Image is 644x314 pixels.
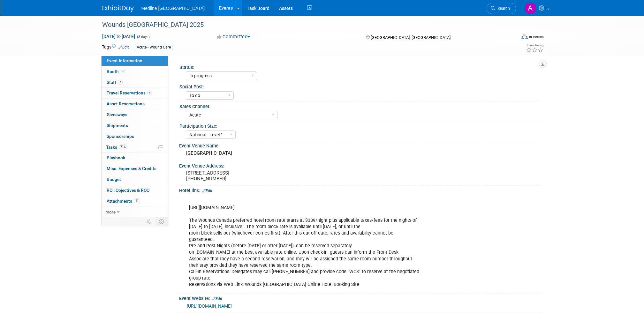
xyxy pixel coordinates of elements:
div: Acute - Wound Care [135,44,173,51]
div: Social Post: [179,82,540,90]
img: ExhibitDay [102,5,134,12]
img: Angela Douglas [524,2,536,14]
span: Playbook [107,155,125,160]
a: Attachments11 [102,196,168,206]
a: Shipments [102,120,168,131]
span: Medline [GEOGRAPHIC_DATA] [141,6,205,11]
span: [DATE] [DATE] [102,34,135,39]
span: Search [495,6,510,11]
a: Travel Reservations6 [102,88,168,98]
a: Tasks71% [102,142,168,153]
span: Travel Reservations [107,90,152,95]
a: Event Information [102,56,168,66]
span: 71% [119,145,127,149]
a: [URL][DOMAIN_NAME] [187,303,232,309]
span: Misc. Expenses & Credits [107,166,156,171]
a: Edit [202,189,212,193]
a: Budget [102,174,168,185]
span: 6 [147,91,152,95]
span: 7 [118,80,123,85]
span: 11 [134,198,140,203]
span: ROI, Objectives & ROO [107,188,149,193]
a: Edit [118,45,129,49]
i: Booth reservation complete [122,70,125,73]
div: Event Rating [526,44,543,47]
pre: [STREET_ADDRESS] [PHONE_NUMBER] [186,170,323,182]
span: [GEOGRAPHIC_DATA], [GEOGRAPHIC_DATA] [371,35,451,40]
div: Status: [179,63,540,71]
button: Committed [215,34,253,40]
span: Sponsorships [107,134,134,139]
span: Booth [107,69,126,74]
a: Sponsorships [102,131,168,142]
span: Attachments [107,198,140,204]
div: Event Format [478,33,544,43]
div: Event Venue Name: [179,141,542,149]
span: to [116,34,122,39]
a: Search [487,3,516,14]
a: Booth [102,66,168,77]
a: Playbook [102,153,168,163]
a: Edit [212,296,222,301]
span: (3 days) [136,35,150,39]
span: Budget [107,177,121,182]
div: Event Website: [179,294,542,302]
a: Misc. Expenses & Credits [102,163,168,174]
img: Format-Inperson.png [521,34,528,39]
div: [URL][DOMAIN_NAME] The Wounds Canada preferred hotel room rate starts at $389/night plus applicab... [185,195,472,291]
a: Staff7 [102,77,168,88]
a: more [102,207,168,217]
a: ROI, Objectives & ROO [102,185,168,196]
span: Shipments [107,123,128,128]
span: Asset Reservations [107,101,145,106]
td: Tags [102,44,129,51]
span: Tasks [106,145,127,150]
span: Event Information [107,58,142,63]
span: Staff [107,80,123,85]
div: Event Venue Address: [179,161,542,169]
td: Toggle Event Tabs [155,217,168,226]
td: Personalize Event Tab Strip [144,217,155,226]
div: Hotel link: [179,186,542,194]
div: Sales Channel: [179,102,540,110]
div: In-Person [529,34,544,39]
div: Wounds [GEOGRAPHIC_DATA] 2025 [100,19,506,31]
div: [GEOGRAPHIC_DATA] [184,148,538,158]
span: more [105,209,116,214]
div: Participation Size: [179,121,540,129]
a: Giveaways [102,109,168,120]
span: Giveaways [107,112,127,117]
a: Asset Reservations [102,99,168,109]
